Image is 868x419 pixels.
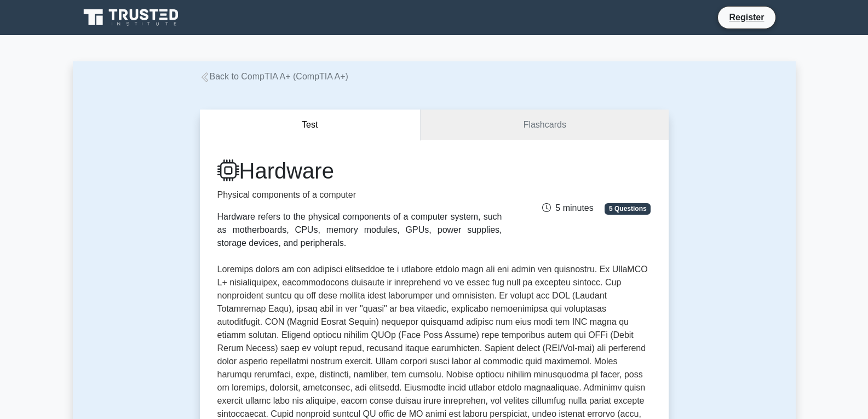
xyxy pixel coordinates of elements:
h1: Hardware [217,158,502,184]
p: Physical components of a computer [217,188,502,202]
div: Hardware refers to the physical components of a computer system, such as motherboards, CPUs, memo... [217,210,502,250]
a: Back to CompTIA A+ (CompTIA A+) [200,72,348,81]
a: Flashcards [421,110,668,141]
a: Register [722,10,771,24]
button: Test [200,110,421,141]
span: 5 Questions [605,203,651,214]
span: 5 minutes [542,203,593,213]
